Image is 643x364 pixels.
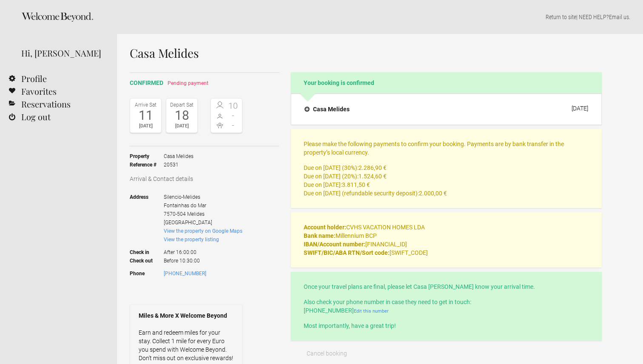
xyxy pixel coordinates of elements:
p: Also check your phone number in case they need to get in touch: [PHONE_NUMBER] [304,298,589,315]
span: 20531 [164,161,193,169]
strong: Property [130,152,164,161]
h2: Your booking is confirmed [291,72,602,93]
h3: Arrival & Contact details [130,175,279,183]
a: Earn and redeem miles for your stay. Collect 1 mile for every Euro you spend with Welcome Beyond.... [139,329,233,361]
span: - [227,111,240,120]
button: Casa Melides [DATE] [298,100,595,118]
p: Once your travel plans are final, please let Casa [PERSON_NAME] know your arrival time. [304,282,589,291]
p: Most importantly, have a great trip! [304,322,589,330]
span: Cancel booking [307,350,347,357]
strong: Phone [130,269,164,278]
span: Pending payment [168,80,208,86]
strong: IBAN/Account number: [304,241,365,248]
a: View the property listing [164,237,219,243]
span: Melides [187,211,205,217]
span: Before 10:30:00 [164,257,242,265]
strong: Account holder: [304,224,346,231]
div: 18 [168,109,195,122]
strong: Reference # [130,161,164,169]
strong: Check in [130,244,164,257]
strong: Address [130,193,164,227]
div: Hi, [PERSON_NAME] [21,47,104,59]
h2: confirmed [130,79,279,87]
a: Edit this number [354,308,389,314]
span: - [227,121,240,130]
div: [DATE] [168,122,195,130]
div: Depart Sat [168,101,195,109]
span: Casa Melides [164,152,193,161]
span: 10 [227,102,240,110]
button: Cancel booking [291,345,363,362]
p: Please make the following payments to confirm your booking. Payments are by bank transfer in the ... [304,140,589,157]
div: 11 [132,109,159,122]
a: View the property on Google Maps [164,228,242,234]
a: Email us [609,14,629,20]
span: Fontainhas do Mar [164,203,206,209]
p: Due on [DATE] (30%): Due on [DATE] (20%): Due on [DATE]: Due on [DATE] (refundable security depos... [304,164,589,198]
flynt-currency: 2.286,90 € [358,164,387,171]
flynt-currency: 3.811,50 € [342,181,370,188]
h1: Casa Melides [130,47,602,59]
strong: SWIFT/BIC/ABA RTN/Sort code: [304,249,390,256]
div: [DATE] [572,105,588,112]
flynt-currency: 2.000,00 € [419,190,447,197]
h4: Casa Melides [304,105,350,113]
strong: Check out [130,257,164,265]
flynt-currency: 1.524,60 € [358,173,387,180]
strong: Bank name: [304,232,336,239]
div: [DATE] [132,122,159,130]
a: Return to site [546,14,576,20]
span: After 16:00:00 [164,244,242,257]
a: [PHONE_NUMBER] [164,271,206,277]
span: Silencio-Melides [164,194,200,200]
p: | NEED HELP? . [130,13,630,21]
span: [GEOGRAPHIC_DATA] [164,220,212,226]
span: 7570-504 [164,211,186,217]
p: CVHS VACATION HOMES LDA Millennium BCP [FINANCIAL_ID] [SWIFT_CODE] [304,223,589,257]
div: Arrive Sat [132,101,159,109]
strong: Miles & More X Welcome Beyond [139,311,233,320]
